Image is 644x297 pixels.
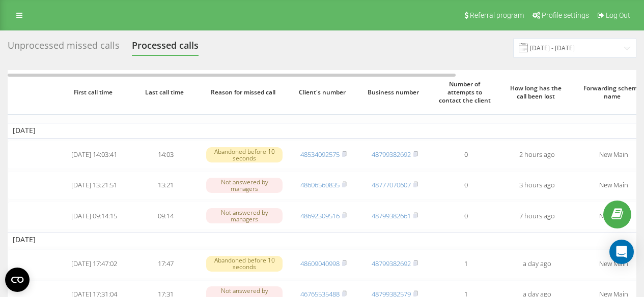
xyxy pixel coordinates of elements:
td: 13:21 [130,171,201,200]
a: 48534092575 [300,150,340,159]
button: Open CMP widget [5,268,30,292]
span: Reason for missed call [210,88,279,96]
td: 0 [430,141,501,169]
td: [DATE] 17:47:02 [59,249,130,278]
span: Business number [367,88,422,96]
td: 2 hours ago [501,141,573,169]
a: 48777070607 [372,180,411,189]
td: 3 hours ago [501,171,573,200]
a: 48799382661 [372,211,411,220]
div: Abandoned before 10 seconds [206,256,283,271]
div: Abandoned before 10 seconds [206,147,283,162]
td: 0 [430,171,501,200]
td: 14:03 [130,141,201,169]
span: Client's number [296,88,351,96]
a: 48609040998 [300,259,340,268]
span: Profile settings [542,11,589,19]
span: First call time [67,88,122,96]
td: 1 [430,249,501,278]
div: Processed calls [132,40,199,56]
td: 09:14 [130,202,201,230]
span: Number of attempts to contact the client [438,80,493,104]
div: Unprocessed missed calls [8,40,120,56]
div: Open Intercom Messenger [609,240,634,264]
td: 7 hours ago [501,202,573,230]
td: 0 [430,202,501,230]
td: a day ago [501,249,573,278]
div: Not answered by managers [206,178,283,193]
div: Not answered by managers [206,208,283,223]
span: Last call time [138,88,193,96]
td: 17:47 [130,249,201,278]
td: [DATE] 14:03:41 [59,141,130,169]
a: 48692309516 [300,211,340,220]
td: [DATE] 13:21:51 [59,171,130,200]
td: [DATE] 09:14:15 [59,202,130,230]
span: How long has the call been lost [510,84,565,100]
span: Log Out [606,11,630,19]
a: 48799382692 [372,150,411,159]
a: 48799382692 [372,259,411,268]
a: 48606560835 [300,180,340,189]
span: Referral program [470,11,524,19]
